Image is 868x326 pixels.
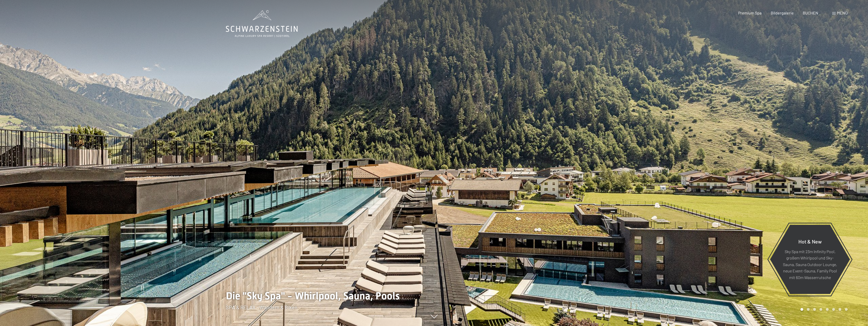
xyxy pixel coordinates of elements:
div: Carousel Page 2 [807,308,810,311]
a: Hot & New Sky Spa mit 23m Infinity Pool, großem Whirlpool und Sky-Sauna, Sauna Outdoor Lounge, ne... [770,224,850,294]
div: Carousel Pagination [799,308,848,311]
div: Carousel Page 4 [819,308,822,311]
div: Carousel Page 5 [826,308,829,311]
div: Carousel Page 7 [839,308,841,311]
span: Menü [837,10,848,15]
p: Sky Spa mit 23m Infinity Pool, großem Whirlpool und Sky-Sauna, Sauna Outdoor Lounge, neue Event-S... [782,248,838,281]
a: Premium Spa [738,10,762,15]
div: Carousel Page 3 [813,308,816,311]
div: Carousel Page 1 (Current Slide) [800,308,803,311]
div: Carousel Page 8 [845,308,848,311]
span: Hot & New [798,238,822,244]
a: Bildergalerie [771,10,794,15]
div: Carousel Page 6 [832,308,835,311]
a: BUCHEN [803,10,818,15]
